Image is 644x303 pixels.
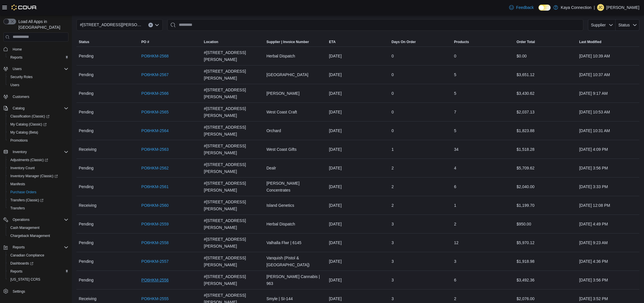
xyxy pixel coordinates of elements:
span: Customers [10,93,68,100]
div: Orchard [264,125,327,136]
a: PO6HKM-2559 [141,221,169,227]
div: $1,823.88 [514,125,577,136]
button: Purchase Orders [6,188,71,196]
span: Pending [79,239,93,246]
span: 5 [454,90,456,97]
span: Manifests [10,182,25,186]
div: $1,918.98 [514,256,577,267]
button: Status [76,37,139,47]
span: #[STREET_ADDRESS][PERSON_NAME] [204,68,262,82]
button: Operations [10,216,32,223]
a: Transfers (Classic) [6,196,71,204]
a: Inventory Count [8,165,37,171]
span: Reports [10,244,68,251]
a: Settings [10,288,27,295]
span: #[STREET_ADDRESS][PERSON_NAME] [204,236,262,250]
span: Reports [13,245,25,250]
div: Location [204,40,218,44]
div: [GEOGRAPHIC_DATA] [264,69,327,80]
button: PO # [139,37,202,47]
span: Status [618,23,630,27]
a: Adjustments (Classic) [6,156,71,164]
div: [DATE] [327,69,389,80]
div: [DATE] [327,125,389,136]
a: PO6HKM-2556 [141,277,169,283]
div: [DATE] [327,218,389,230]
span: 1 [392,146,394,153]
span: Home [13,47,22,52]
span: Security Roles [10,75,32,79]
span: 0 [392,71,394,78]
span: Inventory [13,150,27,154]
button: Reports [1,243,71,251]
a: PO6HKM-2562 [141,165,169,171]
a: Promotions [8,137,30,144]
span: 12 [454,239,459,246]
span: 0 [392,127,394,134]
span: Pending [79,53,93,59]
span: Order Total [517,40,535,44]
img: Cova [11,5,37,10]
span: My Catalog (Beta) [8,129,68,136]
span: 3 [392,221,394,227]
span: Classification (Classic) [8,113,68,120]
div: $0.00 [514,50,577,62]
span: #[STREET_ADDRESS][PERSON_NAME] [204,198,262,212]
button: [US_STATE] CCRS [6,275,71,283]
span: #[STREET_ADDRESS][PERSON_NAME] [80,21,143,28]
span: 2 [454,295,456,302]
span: Users [8,82,68,88]
span: Reports [10,269,22,274]
a: Transfers (Classic) [8,197,46,204]
a: PO6HKM-2555 [141,295,169,302]
span: #[STREET_ADDRESS][PERSON_NAME] [204,105,262,119]
span: Pending [79,71,93,78]
a: [US_STATE] CCRS [8,276,43,283]
span: #[STREET_ADDRESS][PERSON_NAME] [204,273,262,287]
div: [DATE] [327,256,389,267]
span: My Catalog (Beta) [10,130,38,135]
span: 34 [454,146,459,153]
span: Users [10,83,19,87]
div: $1,518.28 [514,144,577,155]
div: [DATE] [327,162,389,174]
span: Inventory [10,148,68,155]
a: Inventory Manager (Classic) [8,173,60,180]
span: Status [79,40,89,44]
button: Manifests [6,180,71,188]
button: My Catalog (Beta) [6,128,71,136]
div: [DATE] 3:56 PM [577,274,639,286]
button: ETA [327,37,389,47]
button: Customers [1,92,71,101]
a: Classification (Classic) [6,112,71,120]
span: 6 [454,183,456,190]
span: Pending [79,165,93,171]
div: [DATE] 3:33 PM [577,181,639,192]
span: #[STREET_ADDRESS][PERSON_NAME] [204,180,262,194]
div: $3,430.62 [514,88,577,99]
a: Canadian Compliance [8,252,47,259]
span: Reports [10,55,22,60]
span: 4 [454,165,456,171]
div: Herbal Dispatch [264,50,327,62]
div: [DATE] [327,237,389,248]
div: Jonathan Cossey [597,4,604,11]
a: Transfers [8,205,27,212]
span: Receiving [79,146,96,153]
span: Canadian Compliance [8,252,68,259]
button: Reports [6,53,71,61]
button: Cash Management [6,224,71,232]
a: PO6HKM-2563 [141,146,169,153]
div: [PERSON_NAME] Concentrates [264,177,327,196]
span: Days On Order [392,40,416,44]
div: $950.00 [514,218,577,230]
button: Catalog [1,104,71,112]
button: Home [1,45,71,53]
span: #[STREET_ADDRESS][PERSON_NAME] [204,86,262,100]
span: Reports [8,54,68,61]
span: Promotions [10,138,28,143]
span: #[STREET_ADDRESS][PERSON_NAME] [204,161,262,175]
a: Users [8,82,22,88]
div: Valhalla Flwr | 6145 [264,237,327,248]
span: Settings [10,287,68,295]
